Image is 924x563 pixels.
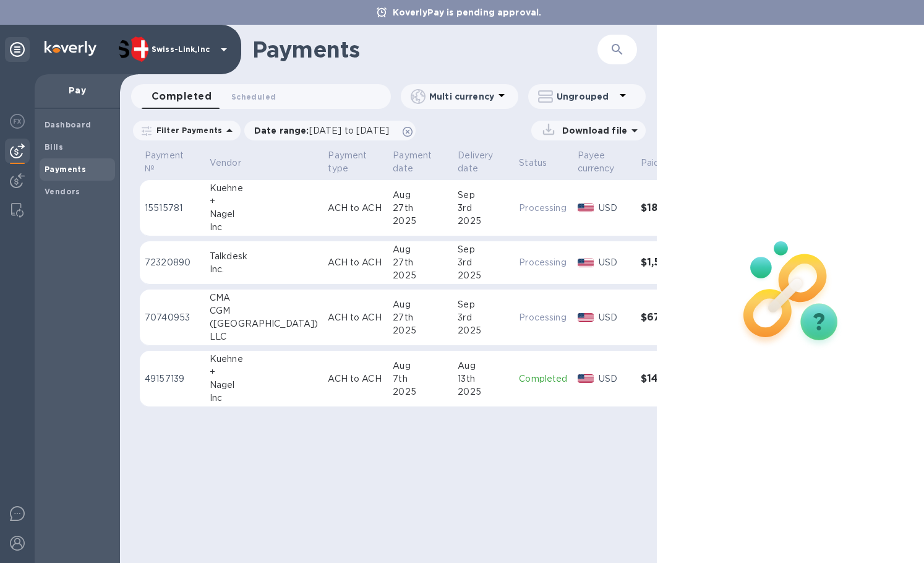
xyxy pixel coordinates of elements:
[641,202,696,214] h3: $18,126.45
[458,359,509,372] div: Aug
[145,256,200,269] p: 72320890
[641,312,696,324] h3: $675.00
[393,189,448,202] div: Aug
[328,256,383,269] p: ACH to ACH
[599,372,630,385] p: USD
[210,195,319,208] div: +
[393,385,448,398] div: 2025
[210,182,319,195] div: Kuehne
[210,208,319,221] div: Nagel
[45,41,96,56] img: Logo
[458,385,509,398] div: 2025
[328,149,367,175] p: Payment type
[429,90,494,103] p: Multi currency
[458,149,509,175] span: Delivery date
[458,311,509,324] div: 3rd
[599,202,630,215] p: USD
[210,263,319,276] div: Inc.
[252,37,560,62] h1: Payments
[45,120,92,129] b: Dashboard
[519,256,567,269] p: Processing
[458,372,509,385] div: 13th
[458,298,509,311] div: Sep
[393,359,448,372] div: Aug
[393,298,448,311] div: Aug
[10,114,25,129] img: Foreign exchange
[210,157,257,170] span: Vendor
[578,149,631,175] span: Payee currency
[210,221,319,234] div: Inc
[387,6,548,19] p: KoverlyPay is pending approval.
[328,372,383,385] p: ACH to ACH
[393,149,432,175] p: Payment date
[519,157,563,170] span: Status
[393,311,448,324] div: 27th
[328,202,383,215] p: ACH to ACH
[599,256,630,269] p: USD
[519,311,567,324] p: Processing
[458,189,509,202] div: Sep
[210,366,319,379] div: +
[210,250,319,263] div: Talkdesk
[309,126,389,135] span: [DATE] to [DATE]
[519,157,547,170] p: Status
[145,149,200,175] span: Payment №
[578,313,594,322] img: USD
[393,202,448,215] div: 27th
[210,304,319,317] div: CGM
[45,142,63,152] b: Bills
[5,37,30,62] div: Unpin categories
[578,149,615,175] p: Payee currency
[458,256,509,269] div: 3rd
[328,149,383,175] span: Payment type
[210,392,319,405] div: Inc
[145,372,200,385] p: 49157139
[393,256,448,269] div: 27th
[231,90,276,103] span: Scheduled
[210,157,241,170] p: Vendor
[393,372,448,385] div: 7th
[393,269,448,282] div: 2025
[578,204,594,212] img: USD
[210,330,319,343] div: LLC
[458,215,509,228] div: 2025
[145,202,200,215] p: 15515781
[45,84,110,97] p: Pay
[210,379,319,392] div: Nagel
[578,374,594,383] img: USD
[641,157,676,170] span: Paid
[458,149,493,175] p: Delivery date
[458,243,509,256] div: Sep
[45,187,80,196] b: Vendors
[458,202,509,215] div: 3rd
[152,125,222,135] p: Filter Payments
[641,373,696,385] h3: $14,695.56
[244,121,416,140] div: Date range:[DATE] to [DATE]
[641,157,660,170] p: Paid
[557,124,627,137] p: Download file
[393,243,448,256] div: Aug
[145,149,184,175] p: Payment №
[210,317,319,330] div: ([GEOGRAPHIC_DATA])
[599,311,630,324] p: USD
[393,149,448,175] span: Payment date
[152,45,213,54] p: Swiss-Link,Inc
[254,124,395,137] p: Date range :
[641,257,696,269] h3: $1,582.00
[210,291,319,304] div: CMA
[152,88,212,105] span: Completed
[45,165,86,174] b: Payments
[519,372,567,385] p: Completed
[393,215,448,228] div: 2025
[578,259,594,267] img: USD
[328,311,383,324] p: ACH to ACH
[210,353,319,366] div: Kuehne
[458,324,509,337] div: 2025
[145,311,200,324] p: 70740953
[557,90,615,103] p: Ungrouped
[458,269,509,282] div: 2025
[393,324,448,337] div: 2025
[519,202,567,215] p: Processing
